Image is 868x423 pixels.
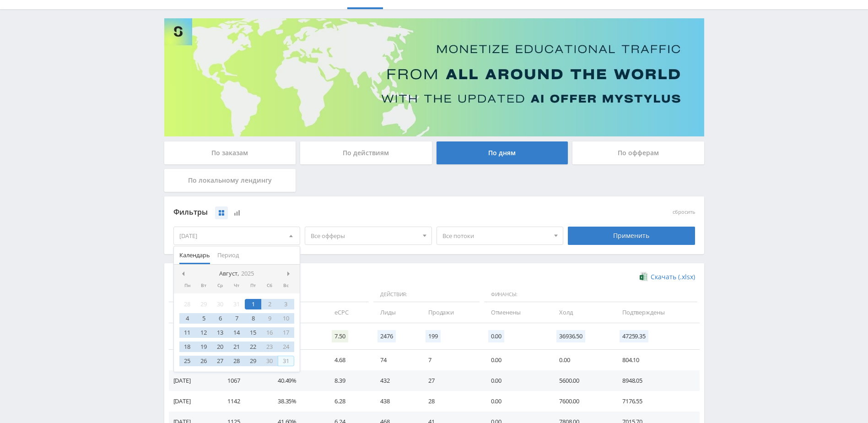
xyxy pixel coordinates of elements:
td: 38.35% [269,391,325,412]
div: 31 [278,356,294,366]
td: 7600.00 [550,391,613,412]
div: 6 [212,313,228,324]
td: 0.00 [550,350,613,370]
td: 7176.55 [613,391,699,412]
td: 27 [419,370,482,391]
div: 23 [261,342,278,352]
div: 21 [228,342,245,352]
img: Banner [164,18,704,136]
td: 7 [419,350,482,370]
span: 36936.50 [556,330,585,342]
td: Дата [169,302,218,323]
div: 30 [212,299,228,309]
td: Холд [550,302,613,323]
div: 10 [278,313,294,324]
div: Сб [261,283,278,288]
a: Скачать (.xlsx) [640,272,695,282]
span: Действия: [373,287,479,303]
div: 18 [179,342,196,352]
button: Период [214,246,243,264]
div: 16 [261,327,278,338]
td: Подтверждены [613,302,699,323]
td: 6.28 [325,391,371,412]
td: 8.39 [325,370,371,391]
div: 29 [245,356,261,366]
div: По дням [437,141,568,164]
div: Август, [216,270,258,277]
div: 19 [195,342,212,352]
div: 28 [179,299,196,309]
button: сбросить [673,209,695,215]
div: 12 [195,327,212,338]
div: 30 [261,356,278,366]
div: 2 [261,299,278,309]
td: Продажи [419,302,482,323]
td: 5600.00 [550,370,613,391]
span: 199 [426,330,441,342]
div: 9 [261,313,278,324]
div: Вт [195,283,212,288]
span: Все потоки [442,227,550,244]
div: Чт [228,283,245,288]
div: Пт [245,283,261,288]
td: 0.00 [482,350,550,370]
div: 4 [179,313,196,324]
div: 22 [245,342,261,352]
td: 0.00 [482,370,550,391]
span: 2476 [377,330,395,342]
div: 17 [278,327,294,338]
div: По заказам [164,141,296,164]
td: 4.68 [325,350,371,370]
div: Пн [179,283,196,288]
span: 7.50 [332,330,348,342]
div: 20 [212,342,228,352]
span: Скачать (.xlsx) [651,273,695,281]
td: 74 [371,350,419,370]
td: Лиды [371,302,419,323]
div: 5 [195,313,212,324]
td: [DATE] [169,350,218,370]
div: По действиям [300,141,432,164]
div: 11 [179,327,196,338]
div: По локальному лендингу [164,169,296,192]
div: [DATE] [174,227,300,244]
div: 27 [212,356,228,366]
div: 13 [212,327,228,338]
div: 24 [278,342,294,352]
td: Итого: [169,323,218,350]
td: 1067 [218,370,269,391]
span: Период [217,246,239,264]
td: 28 [419,391,482,412]
img: xlsx [640,272,647,281]
td: eCPC [325,302,371,323]
td: Отменены [482,302,550,323]
div: 26 [195,356,212,366]
td: [DATE] [169,391,218,412]
td: [DATE] [169,370,218,391]
td: 40.49% [269,370,325,391]
button: Календарь [176,246,214,264]
span: Данные: [169,287,369,303]
span: Календарь [179,246,210,264]
div: Ср [212,283,228,288]
td: 804.10 [613,350,699,370]
td: 432 [371,370,419,391]
td: 8948.05 [613,370,699,391]
div: Применить [568,227,695,245]
td: 1142 [218,391,269,412]
div: 31 [228,299,245,309]
td: 438 [371,391,419,412]
div: 25 [179,356,196,366]
span: Все офферы [311,227,418,244]
div: 3 [278,299,294,309]
div: 15 [245,327,261,338]
span: 47259.35 [620,330,648,342]
div: 1 [245,299,261,309]
div: 8 [245,313,261,324]
span: Финансы: [484,287,697,303]
div: 7 [228,313,245,324]
div: 29 [195,299,212,309]
div: Фильтры [173,206,564,219]
div: 28 [228,356,245,366]
div: По офферам [572,141,704,164]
